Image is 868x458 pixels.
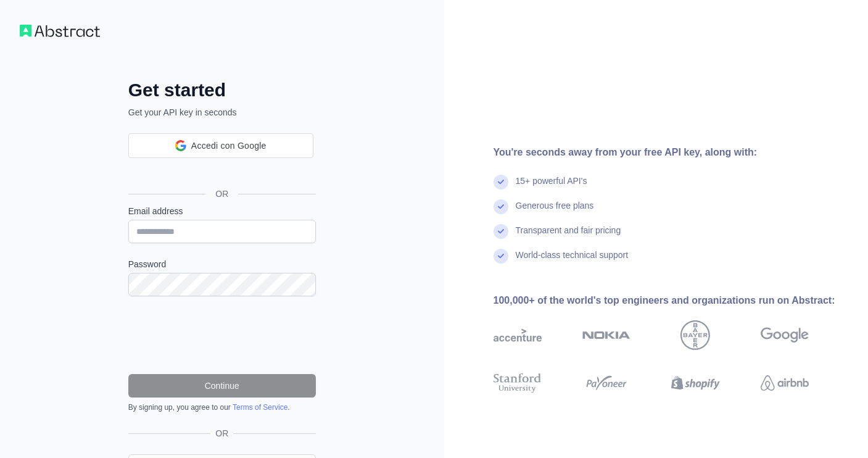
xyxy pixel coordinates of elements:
h2: Get started [128,79,316,101]
img: check mark [494,249,508,264]
img: check mark [494,224,508,239]
p: Get your API key in seconds [128,106,316,119]
img: airbnb [761,371,809,395]
label: Email address [128,205,316,217]
div: Generous free plans [516,199,594,224]
img: google [761,320,809,350]
img: Workflow [20,25,100,37]
img: shopify [671,371,719,395]
div: You're seconds away from your free API key, along with: [494,145,849,160]
div: Accedi con Google [128,133,313,158]
div: By signing up, you agree to our . [128,402,316,412]
div: World-class technical support [516,249,629,273]
img: bayer [680,320,710,350]
img: stanford university [494,371,542,395]
div: 15+ powerful API's [516,175,587,199]
button: Continue [128,374,316,398]
label: Password [128,258,316,270]
img: check mark [494,199,508,214]
span: OR [205,188,238,200]
img: accenture [494,320,542,350]
div: 100,000+ of the world's top engineers and organizations run on Abstract: [494,293,849,308]
img: check mark [494,175,508,189]
div: Transparent and fair pricing [516,224,621,249]
iframe: reCAPTCHA [128,311,316,359]
img: nokia [582,320,630,350]
iframe: Pulsante Accedi con Google [122,157,320,184]
a: Terms of Service [233,403,287,412]
img: payoneer [582,371,630,395]
span: Accedi con Google [191,139,267,152]
span: OR [210,427,233,439]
